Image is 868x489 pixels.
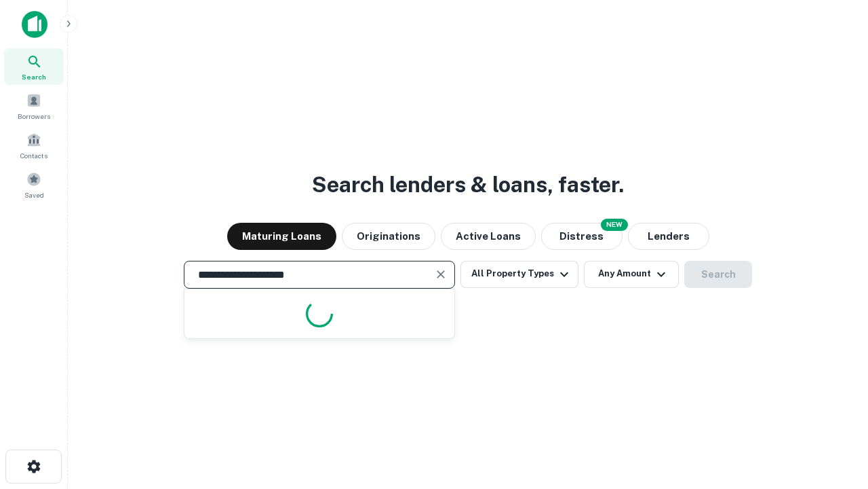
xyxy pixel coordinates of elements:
span: Saved [24,189,44,200]
div: NEW [601,219,628,231]
iframe: Chat Widget [800,380,868,446]
span: Borrowers [18,111,50,122]
a: Search [4,48,64,85]
button: Any Amount [584,261,679,288]
button: Originations [342,223,435,250]
span: Contacts [20,150,47,161]
button: Search distressed loans with lien and other non-mortgage details. [541,223,623,250]
button: Active Loans [441,223,536,250]
span: Search [22,71,46,82]
a: Borrowers [4,88,64,124]
a: Saved [4,166,64,203]
a: Contacts [4,127,64,164]
button: All Property Types [460,261,578,288]
button: Maturing Loans [227,223,336,250]
button: Clear [431,265,450,284]
button: Lenders [628,223,709,250]
h3: Search lenders & loans, faster. [312,168,624,201]
img: capitalize-icon.png [22,11,47,38]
